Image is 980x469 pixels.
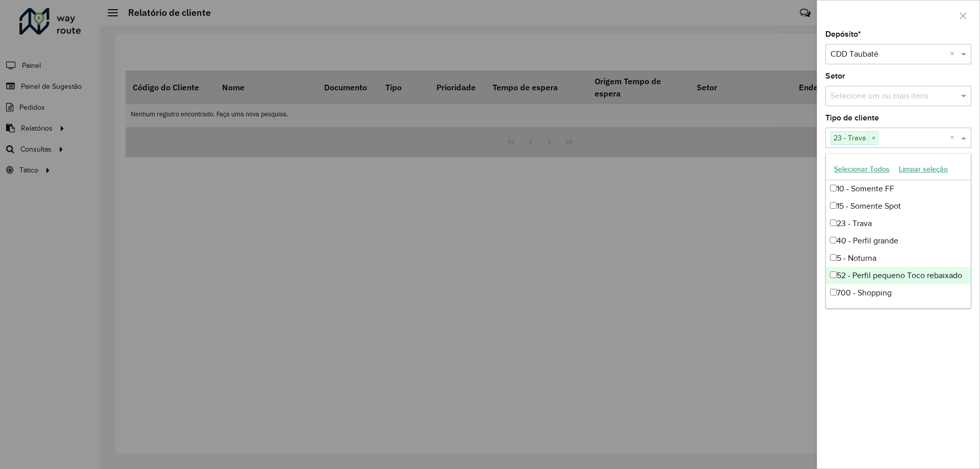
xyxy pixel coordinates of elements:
[894,161,952,177] button: Limpar seleção
[950,132,959,144] span: Clear all
[826,284,971,302] div: 700 - Shopping
[825,153,971,309] ng-dropdown-panel: Options list
[825,70,845,82] label: Setor
[869,132,878,144] span: ×
[829,161,894,177] button: Selecionar Todos
[826,267,971,284] div: 52 - Perfil pequeno Toco rebaixado
[950,48,959,60] span: Clear all
[825,28,861,40] label: Depósito
[831,132,869,144] span: 23 - Trava
[826,302,971,319] div: 8 - Empilhadeira
[826,250,971,267] div: 5 - Noturna
[825,112,879,124] label: Tipo de cliente
[826,215,971,232] div: 23 - Trava
[826,232,971,250] div: 40 - Perfil grande
[826,180,971,198] div: 10 - Somente FF
[826,198,971,215] div: 15 - Somente Spot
